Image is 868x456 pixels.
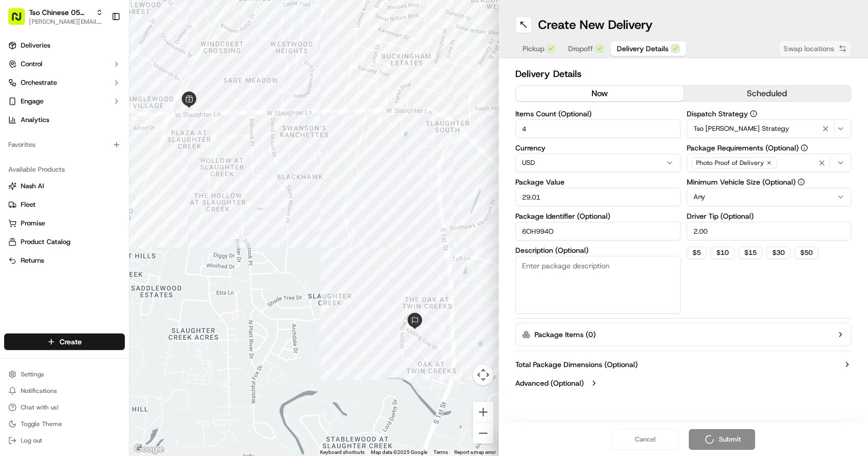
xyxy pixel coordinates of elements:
img: Nash [10,10,31,31]
button: Engage [4,93,125,110]
label: Dispatch Strategy [687,110,852,117]
span: Returns [21,256,44,265]
p: Welcome 👋 [10,41,189,58]
span: Promise [21,219,45,228]
span: Orchestrate [21,78,57,87]
a: Returns [8,256,121,265]
div: 💻 [88,151,96,159]
label: Advanced (Optional) [515,378,584,388]
button: Zoom out [473,423,494,444]
span: Map data ©2025 Google [371,449,427,455]
span: Engage [21,97,44,106]
div: Available Products [4,161,125,178]
div: We're available if you need us! [35,109,131,117]
a: Product Catalog [8,237,121,247]
span: Notifications [21,387,57,395]
span: Chat with us! [21,403,59,412]
span: Log out [21,436,42,445]
img: 1736555255976-a54dd68f-1ca7-489b-9aae-adbdc363a1c4 [10,99,29,117]
div: Start new chat [35,99,170,109]
label: Total Package Dimensions (Optional) [515,359,638,370]
h2: Delivery Details [515,67,851,81]
button: Toggle Theme [4,417,125,431]
label: Description (Optional) [515,247,681,254]
button: $15 [739,247,762,259]
span: Product Catalog [21,237,70,247]
a: 💻API Documentation [83,146,170,164]
button: Product Catalog [4,234,125,250]
button: Returns [4,252,125,269]
span: Dropoff [568,43,593,54]
span: Pickup [523,43,544,54]
button: Create [4,333,125,350]
button: Control [4,56,125,72]
button: Log out [4,433,125,448]
span: Nash AI [21,181,44,191]
span: Pylon [103,175,125,183]
input: Enter number of items [515,119,681,138]
button: Chat with us! [4,400,125,415]
button: $10 [711,247,734,259]
button: [PERSON_NAME][EMAIL_ADDRESS][DOMAIN_NAME] [29,18,103,26]
span: Settings [21,370,44,378]
button: Settings [4,367,125,382]
button: Tso [PERSON_NAME] Strategy [687,119,852,138]
div: 📗 [10,151,19,159]
button: scheduled [684,86,851,101]
span: Create [60,337,82,347]
span: Toggle Theme [21,420,62,428]
input: Enter package identifier [515,222,681,240]
button: Fleet [4,196,125,213]
button: $50 [794,247,818,259]
span: API Documentation [98,150,166,160]
button: Keyboard shortcuts [320,449,365,456]
button: Tso Chinese 05 [PERSON_NAME] [29,7,92,18]
a: Analytics [4,112,125,128]
div: Favorites [4,136,125,153]
button: Zoom in [473,402,494,422]
span: Delivery Details [617,43,669,54]
button: Minimum Vehicle Size (Optional) [798,178,805,186]
label: Package Identifier (Optional) [515,212,681,220]
label: Package Items ( 0 ) [534,329,596,340]
span: Tso [PERSON_NAME] Strategy [693,124,789,133]
label: Driver Tip (Optional) [687,212,852,220]
button: Package Requirements (Optional) [801,144,808,151]
a: 📗Knowledge Base [6,146,83,164]
a: Open this area in Google Maps (opens a new window) [132,443,166,456]
button: Notifications [4,384,125,398]
a: Nash AI [8,181,121,191]
button: Promise [4,215,125,232]
button: Orchestrate [4,74,125,91]
span: Knowledge Base [21,150,79,160]
input: Enter package value [515,188,681,206]
button: Package Items (0) [515,323,851,346]
button: Map camera controls [473,364,494,385]
a: Powered byPylon [73,175,125,183]
button: Start new chat [176,102,189,114]
input: Enter driver tip amount [687,222,852,240]
span: Deliveries [21,41,50,50]
span: Analytics [21,115,49,125]
label: Items Count (Optional) [515,110,681,117]
button: Nash AI [4,178,125,194]
button: Dispatch Strategy [750,110,757,117]
h1: Create New Delivery [538,17,653,33]
button: Advanced (Optional) [515,378,851,388]
button: now [516,86,684,101]
label: Minimum Vehicle Size (Optional) [687,178,852,186]
a: Terms (opens in new tab) [433,449,448,455]
a: Deliveries [4,37,125,54]
span: Control [21,59,42,69]
button: Tso Chinese 05 [PERSON_NAME][PERSON_NAME][EMAIL_ADDRESS][DOMAIN_NAME] [4,4,107,29]
a: Report a map error [454,449,496,455]
span: Fleet [21,200,36,209]
img: Google [132,443,166,456]
input: Got a question? Start typing here... [27,67,186,78]
label: Currency [515,144,681,151]
label: Package Requirements (Optional) [687,144,852,151]
label: Package Value [515,178,681,186]
button: Photo Proof of Delivery [687,154,852,172]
